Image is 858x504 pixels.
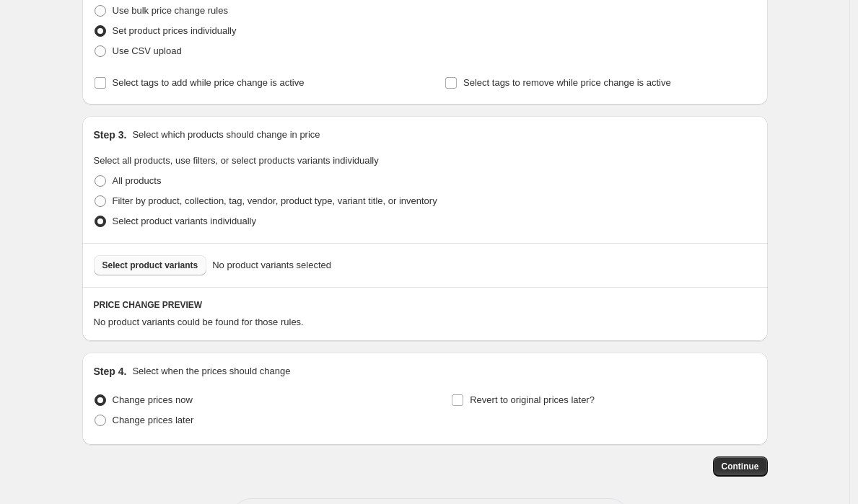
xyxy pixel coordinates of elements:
span: Revert to original prices later? [470,394,595,405]
span: Select tags to remove while price change is active [463,77,671,88]
span: Change prices later [113,415,194,425]
h2: Step 3. [94,128,127,142]
span: No product variants selected [212,258,331,273]
p: Select when the prices should change [132,364,290,379]
h6: PRICE CHANGE PREVIEW [94,299,756,311]
span: Set product prices individually [113,25,237,36]
span: Select all products, use filters, or select products variants individually [94,155,379,166]
span: Use CSV upload [113,45,182,56]
span: Change prices now [113,394,193,405]
button: Select product variants [94,255,207,275]
span: Use bulk price change rules [113,5,228,16]
span: Select product variants individually [113,216,256,226]
h2: Step 4. [94,364,127,379]
span: Filter by product, collection, tag, vendor, product type, variant title, or inventory [113,195,437,206]
span: Continue [722,461,759,472]
button: Continue [713,456,768,477]
span: Select tags to add while price change is active [113,77,305,88]
span: Select product variants [102,260,198,271]
span: All products [113,175,162,186]
p: Select which products should change in price [132,128,320,142]
span: No product variants could be found for those rules. [94,317,304,327]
